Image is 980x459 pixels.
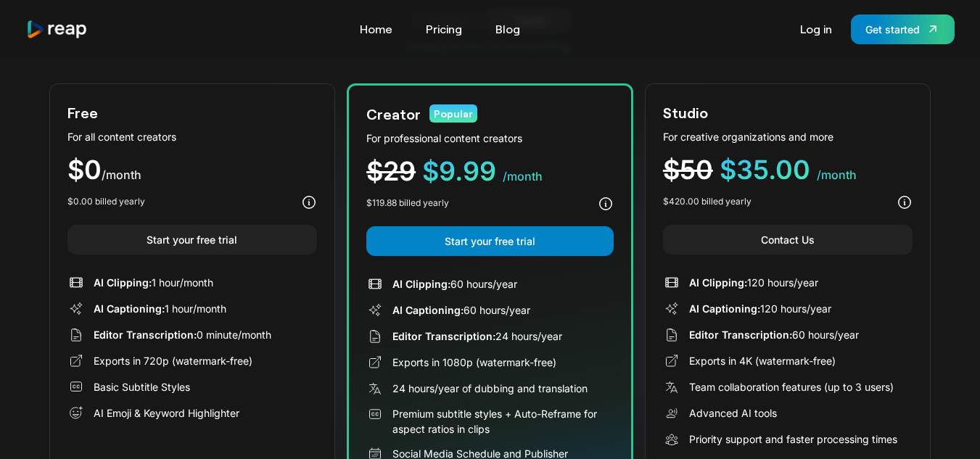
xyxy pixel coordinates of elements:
[94,276,152,289] span: AI Clipping:
[392,381,588,396] div: 24 hours/year of dubbing and translation
[689,276,747,289] span: AI Clipping:
[94,379,190,394] div: Basic Subtitle Styles
[67,129,318,144] div: For all content creators
[366,226,614,256] a: Start your free trial
[793,17,839,41] a: Log in
[392,276,517,291] div: 60 hours/year
[392,330,495,342] span: Editor Transcription:
[488,17,527,41] a: Blog
[865,22,920,37] div: Get started
[94,301,226,316] div: 1 hour/month
[392,328,562,344] div: 24 hours/year
[67,225,318,255] a: Start your free trial
[366,155,416,187] span: $29
[689,327,859,342] div: 60 hours/year
[689,379,894,394] div: Team collaboration features (up to 3 users)
[663,129,913,144] div: For creative organizations and more
[663,154,713,186] span: $50
[503,169,543,183] span: /month
[67,195,145,208] div: $0.00 billed yearly
[94,328,197,341] span: Editor Transcription:
[817,168,857,182] span: /month
[94,353,252,368] div: Exports in 720p (watermark-free)
[663,102,708,123] div: Studio
[366,131,614,146] div: For professional content creators
[94,275,213,290] div: 1 hour/month
[689,353,836,368] div: Exports in 4K (watermark-free)
[366,103,421,125] div: Creator
[353,17,400,41] a: Home
[366,197,449,210] div: $119.88 billed yearly
[67,157,318,183] div: $0
[663,195,752,208] div: $420.00 billed yearly
[392,278,450,290] span: AI Clipping:
[689,275,818,290] div: 120 hours/year
[663,225,913,255] a: Contact Us
[94,405,239,421] div: AI Emoji & Keyword Highlighter
[26,20,88,39] a: home
[94,302,165,315] span: AI Captioning:
[422,155,496,187] span: $9.99
[689,431,897,447] div: Priority support and faster processing times
[720,154,810,186] span: $35.00
[689,301,831,316] div: 120 hours/year
[102,168,141,182] span: /month
[392,406,614,437] div: Premium subtitle styles + Auto-Reframe for aspect ratios in clips
[392,355,556,370] div: Exports in 1080p (watermark-free)
[689,405,777,421] div: Advanced AI tools
[392,302,530,318] div: 60 hours/year
[429,104,477,123] div: Popular
[67,102,98,123] div: Free
[851,15,955,44] a: Get started
[419,17,469,41] a: Pricing
[689,302,760,315] span: AI Captioning:
[392,304,464,316] span: AI Captioning:
[94,327,271,342] div: 0 minute/month
[689,328,792,341] span: Editor Transcription:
